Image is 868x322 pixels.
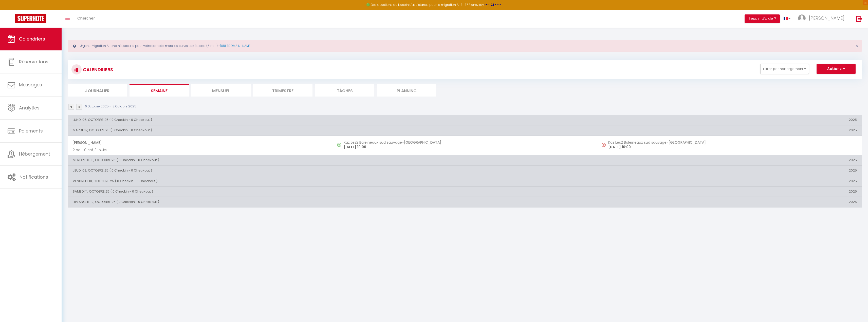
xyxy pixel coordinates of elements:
[856,43,859,49] span: ×
[19,59,48,65] span: Réservations
[19,82,42,88] span: Messages
[602,143,606,147] img: NO IMAGE
[19,128,43,134] span: Paiements
[68,125,597,136] th: MARDI 07, OCTOBRE 25 ( 1 Checkin - 0 Checkout )
[597,187,862,197] th: 2025
[85,104,136,109] p: 6 Octobre 2025 - 12 Octobre 2025
[809,15,844,21] span: [PERSON_NAME]
[68,40,862,52] div: Urgent : Migration Airbnb nécessaire pour votre compte, merci de suivre ces étapes (5 min) -
[798,14,806,22] img: ...
[220,44,251,48] a: [URL][DOMAIN_NAME]
[315,84,374,97] li: Tâches
[760,64,809,74] button: Filtrer par hébergement
[68,166,597,176] th: JEUDI 09, OCTOBRE 25 ( 0 Checkin - 0 Checkout )
[597,166,862,176] th: 2025
[856,44,859,49] button: Close
[82,64,113,75] h3: CALENDRIERS
[77,15,95,21] span: Chercher
[608,140,857,144] h5: Kaz Les2 Baleineaux sud sauvage-[GEOGRAPHIC_DATA]
[68,115,597,125] th: LUNDI 06, OCTOBRE 25 ( 0 Checkin - 0 Checkout )
[19,36,45,42] span: Calendriers
[597,125,862,136] th: 2025
[344,144,592,150] p: [DATE] 10:00
[253,84,312,97] li: Trimestre
[20,174,48,180] span: Notifications
[597,197,862,207] th: 2025
[73,147,327,153] p: 2 ad - 0 enf, 31 nuits
[73,10,99,28] a: Chercher
[608,144,857,150] p: [DATE] 16:00
[72,138,327,147] span: [PERSON_NAME]
[19,151,50,157] span: Hébergement
[344,140,592,144] h5: Kaz Les2 Baleineaux sud sauvage-[GEOGRAPHIC_DATA]
[817,64,856,74] button: Actions
[597,115,862,125] th: 2025
[484,3,502,7] a: >>> ICI <<<<
[856,15,862,22] img: logout
[191,84,251,97] li: Mensuel
[68,197,597,207] th: DIMANCHE 12, OCTOBRE 25 ( 0 Checkin - 0 Checkout )
[794,10,851,28] a: ... [PERSON_NAME]
[15,14,46,23] img: Super Booking
[597,155,862,165] th: 2025
[68,84,127,97] li: Journalier
[68,187,597,197] th: SAMEDI 11, OCTOBRE 25 ( 0 Checkin - 0 Checkout )
[68,155,597,165] th: MERCREDI 08, OCTOBRE 25 ( 0 Checkin - 0 Checkout )
[745,14,780,23] button: Besoin d'aide ?
[597,176,862,186] th: 2025
[377,84,436,97] li: Planning
[130,84,189,97] li: Semaine
[19,105,40,111] span: Analytics
[68,176,597,186] th: VENDREDI 10, OCTOBRE 25 ( 0 Checkin - 0 Checkout )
